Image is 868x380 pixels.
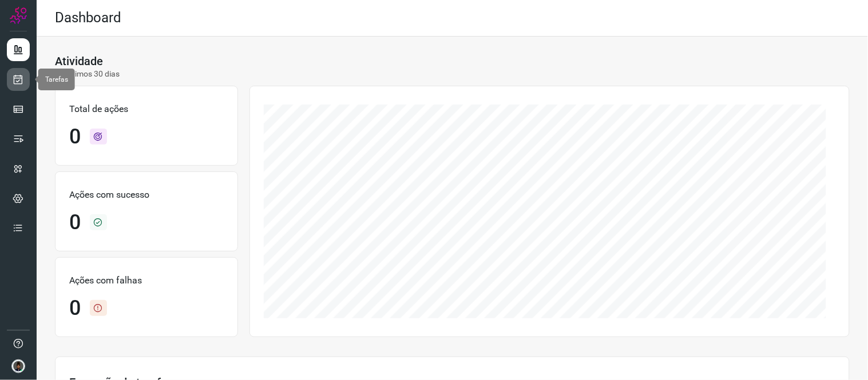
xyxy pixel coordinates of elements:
[10,7,27,24] img: Logo
[69,210,81,235] h1: 0
[69,188,224,202] p: Ações com sucesso
[69,274,224,287] p: Ações com falhas
[69,125,81,149] h1: 0
[55,10,121,26] h2: Dashboard
[11,359,25,373] img: d44150f10045ac5288e451a80f22ca79.png
[69,102,224,116] p: Total de ações
[55,68,120,80] p: Últimos 30 dias
[55,54,103,68] h3: Atividade
[69,296,81,321] h1: 0
[45,75,68,83] span: Tarefas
